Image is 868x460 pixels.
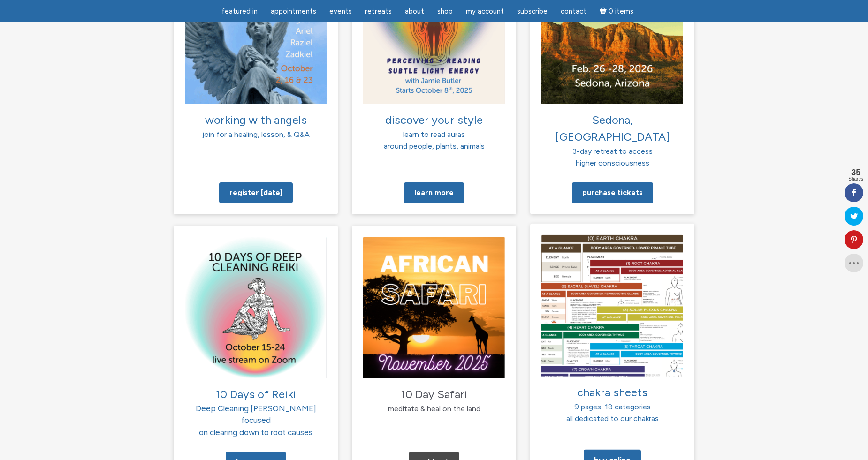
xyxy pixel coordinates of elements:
[202,130,310,139] span: join for a healing, lesson, & Q&A
[466,7,504,15] span: My Account
[609,8,633,15] span: 0 items
[265,2,322,21] a: Appointments
[517,7,548,15] span: Subscribe
[594,1,639,21] a: Cart0 items
[384,142,485,151] span: around people, plants, animals
[574,402,651,411] span: 9 pages, 18 categories
[566,414,659,423] span: all dedicated to our chakras
[401,387,467,401] span: 10 Day Safari
[403,130,465,139] span: learn to read auras
[404,182,464,203] a: Learn more
[219,182,293,203] a: Register [DATE]
[848,177,863,181] span: Shares
[432,2,458,21] a: Shop
[576,158,649,167] span: higher consciousness
[359,2,397,21] a: Retreats
[385,113,483,127] span: discover your style
[221,7,258,15] span: featured in
[271,7,316,15] span: Appointments
[205,113,307,127] span: working with angels
[215,387,296,401] span: 10 Days of Reiki
[600,7,609,15] i: Cart
[365,7,392,15] span: Retreats
[577,385,647,399] span: chakra sheets
[511,2,553,21] a: Subscribe
[437,7,453,15] span: Shop
[848,168,863,177] span: 35
[561,7,586,15] span: Contact
[572,182,653,203] a: Purchase tickets
[460,2,510,21] a: My Account
[555,2,592,21] a: Contact
[216,2,263,21] a: featured in
[196,391,316,425] span: Deep Cleaning [PERSON_NAME] focused
[388,404,480,413] span: meditate & heal on the land
[399,2,430,21] a: About
[324,2,358,21] a: Events
[329,7,352,15] span: Events
[556,113,670,143] span: Sedona, [GEOGRAPHIC_DATA]
[405,7,424,15] span: About
[199,428,312,437] span: on clearing down to root causes
[572,147,653,156] span: 3-day retreat to access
